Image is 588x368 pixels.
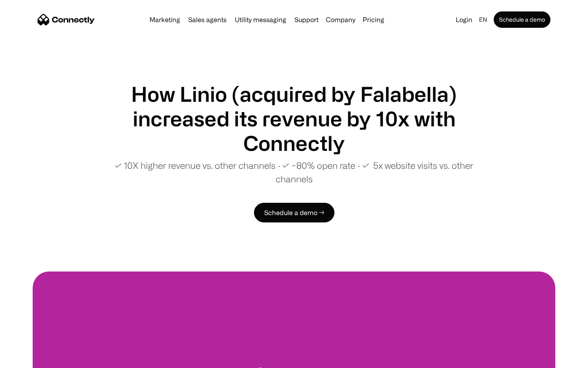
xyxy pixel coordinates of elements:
[326,14,355,25] div: Company
[16,354,49,365] ul: Language list
[98,82,490,155] h1: How Linio (acquired by Falabella) increased its revenue by 10x with Connectly
[98,159,490,186] p: ✓ 10X higher revenue vs. other channels ∙ ✓ ~80% open rate ∙ ✓ 5x website visits vs. other channels
[38,13,95,26] a: home
[146,16,183,23] a: Marketing
[254,203,334,222] a: Schedule a demo →
[8,353,49,365] aside: Language selected: English
[185,16,230,23] a: Sales agents
[452,14,476,25] a: Login
[476,14,492,25] div: en
[479,14,487,25] div: en
[494,11,550,28] a: Schedule a demo
[359,16,388,23] a: Pricing
[323,14,358,25] div: Company
[291,16,322,23] a: Support
[232,16,290,23] a: Utility messaging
